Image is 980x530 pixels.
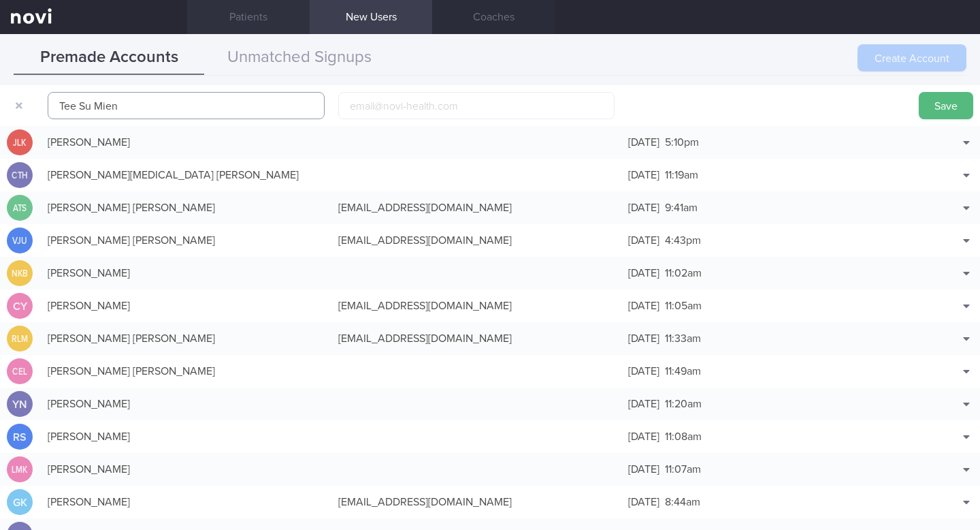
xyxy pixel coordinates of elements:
div: CEL [9,358,31,385]
div: [PERSON_NAME] [PERSON_NAME] [41,358,331,385]
div: [PERSON_NAME] [41,456,331,483]
input: John Doe [48,92,325,119]
div: [EMAIL_ADDRESS][DOMAIN_NAME] [331,194,622,221]
div: VJU [9,228,31,254]
div: GK [7,489,33,516]
div: LMK [9,456,31,483]
div: ATS [9,195,31,221]
div: CTH [9,162,31,189]
span: [DATE] [628,202,659,213]
div: [PERSON_NAME] [41,292,331,319]
div: NKB [9,260,31,287]
div: [PERSON_NAME] [41,129,331,156]
div: JLK [9,129,31,156]
div: [PERSON_NAME] [41,260,331,287]
span: [DATE] [628,137,659,148]
span: [DATE] [628,366,659,377]
div: [PERSON_NAME] [PERSON_NAME] [41,325,331,352]
span: 4:43pm [665,235,701,246]
div: [PERSON_NAME][MEDICAL_DATA] [PERSON_NAME] [41,161,331,189]
div: [PERSON_NAME] [41,423,331,450]
span: [DATE] [628,170,659,181]
span: 11:19am [665,170,698,181]
span: [DATE] [628,431,659,442]
span: 11:20am [665,399,702,409]
span: [DATE] [628,333,659,344]
span: 8:44am [665,497,700,508]
button: Unmatched Signups [204,41,395,75]
input: email@novi-health.com [338,92,615,119]
div: YN [7,391,33,418]
button: Save [919,92,973,119]
div: [EMAIL_ADDRESS][DOMAIN_NAME] [331,488,622,516]
div: [PERSON_NAME] [41,390,331,418]
span: 11:05am [665,300,702,311]
span: 11:33am [665,333,701,344]
div: [PERSON_NAME] [PERSON_NAME] [41,227,331,254]
button: Premade Accounts [14,41,204,75]
span: 11:07am [665,464,701,475]
div: [PERSON_NAME] [PERSON_NAME] [41,194,331,221]
div: [EMAIL_ADDRESS][DOMAIN_NAME] [331,227,622,254]
span: 11:08am [665,431,702,442]
div: [EMAIL_ADDRESS][DOMAIN_NAME] [331,292,622,319]
span: [DATE] [628,399,659,409]
span: 9:41am [665,202,698,213]
div: RS [7,424,33,450]
span: 5:10pm [665,137,699,148]
div: [PERSON_NAME] [41,488,331,516]
div: RLM [9,326,31,352]
span: [DATE] [628,464,659,475]
span: 11:02am [665,268,702,279]
div: [EMAIL_ADDRESS][DOMAIN_NAME] [331,325,622,352]
span: [DATE] [628,497,659,508]
div: CY [7,293,33,319]
span: [DATE] [628,235,659,246]
span: [DATE] [628,300,659,311]
span: 11:49am [665,366,701,377]
span: [DATE] [628,268,659,279]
